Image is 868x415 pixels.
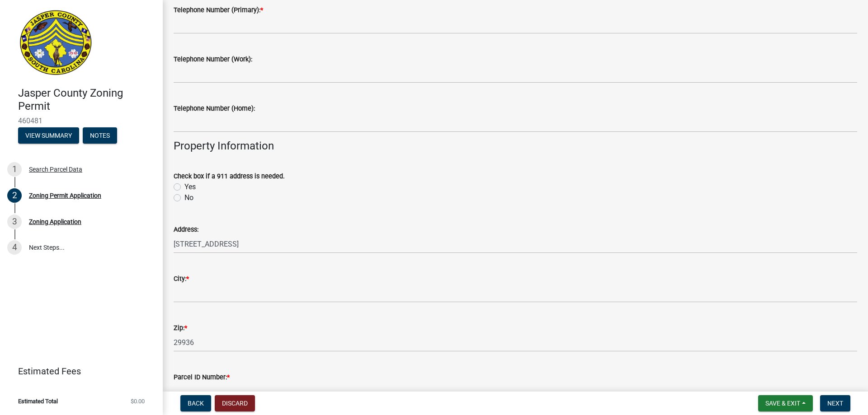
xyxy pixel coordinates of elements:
span: Next [827,400,843,407]
wm-modal-confirm: Summary [18,132,79,140]
label: Address: [174,227,198,233]
div: 2 [7,188,22,203]
h4: Jasper County Zoning Permit [18,87,156,113]
label: Telephone Number (Work): [174,56,252,63]
div: Search Parcel Data [29,166,82,173]
button: Notes [83,127,117,144]
div: Zoning Application [29,219,81,225]
label: Parcel ID Number: [174,374,230,381]
label: Zip: [174,325,187,331]
div: 3 [7,214,22,229]
label: Telephone Number (Home): [174,106,255,112]
span: Back [188,400,204,407]
h4: Property Information [174,140,857,153]
label: No [184,192,193,203]
button: Discard [215,395,255,411]
span: 460481 [18,117,145,125]
div: 1 [7,162,22,177]
button: Back [180,395,211,411]
span: Save & Exit [765,400,800,407]
wm-modal-confirm: Notes [83,132,117,140]
a: Estimated Fees [7,362,148,380]
label: Yes [184,182,196,192]
div: 4 [7,240,22,255]
button: View Summary [18,127,79,144]
span: Estimated Total [18,398,58,404]
img: Jasper County, South Carolina [18,9,94,77]
label: City: [174,276,189,282]
button: Save & Exit [758,395,813,411]
label: Check box if a 911 address is needed. [174,173,285,180]
label: Telephone Number (Primary): [174,7,263,14]
div: Zoning Permit Application [29,192,101,199]
button: Next [820,395,850,411]
span: $0.00 [131,398,145,404]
